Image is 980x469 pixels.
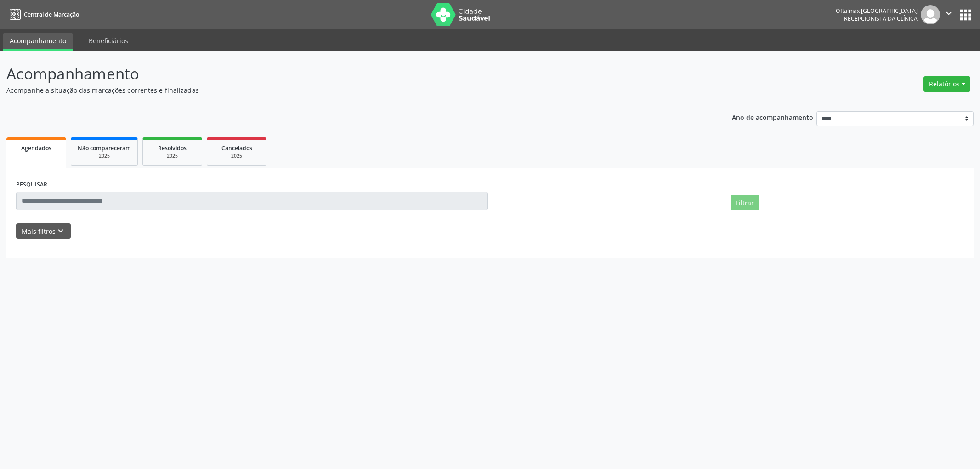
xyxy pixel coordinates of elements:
div: 2025 [214,153,260,159]
a: Acompanhamento [3,33,73,51]
button: apps [957,7,974,23]
button: Mais filtroskeyboard_arrow_down [16,223,71,239]
p: Ano de acompanhamento [732,111,813,123]
div: 2025 [78,153,131,159]
label: PESQUISAR [16,178,47,192]
span: Resolvidos [158,144,187,152]
div: Oftalmax [GEOGRAPHIC_DATA] [836,7,918,15]
i: keyboard_arrow_down [56,226,66,236]
button: Filtrar [731,195,759,210]
p: Acompanhe a situação das marcações correntes e finalizadas [6,85,684,95]
button:  [940,5,957,24]
span: Cancelados [221,144,252,152]
p: Acompanhamento [6,62,684,85]
a: Beneficiários [82,33,135,49]
span: Não compareceram [78,144,131,152]
div: 2025 [149,153,195,159]
span: Central de Marcação [24,11,79,18]
img: img [921,5,940,24]
i:  [944,8,954,18]
span: Agendados [21,144,51,152]
button: Relatórios [923,76,970,92]
span: Recepcionista da clínica [844,15,918,23]
a: Central de Marcação [6,7,79,22]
